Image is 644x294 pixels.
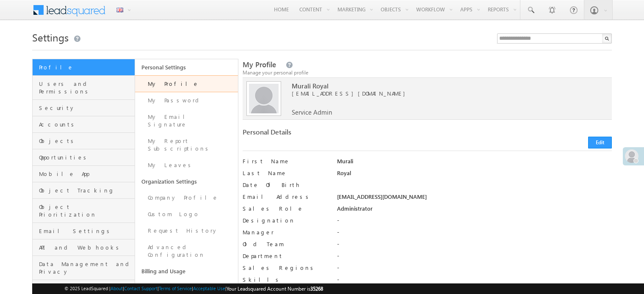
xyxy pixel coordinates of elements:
span: Service Admin [292,108,332,116]
a: Email Settings [33,223,135,239]
label: Skills [243,276,328,283]
a: Advanced Configuration [135,239,238,263]
a: Request History [135,223,238,239]
div: - [337,276,612,288]
label: Designation [243,217,328,224]
span: [EMAIL_ADDRESS][DOMAIN_NAME] [292,90,587,97]
div: - [337,240,612,252]
a: API and Webhooks [33,239,135,256]
div: Royal [337,169,612,181]
a: My Password [135,92,238,109]
a: Profile [33,59,135,76]
a: Acceptable Use [193,286,225,291]
span: Users and Permissions [39,80,133,95]
div: - [337,264,612,276]
button: Edit [588,137,612,148]
a: Objects [33,133,135,149]
span: Settings [32,30,69,44]
a: Custom Logo [135,206,238,223]
div: - [337,252,612,264]
label: Sales Role [243,205,328,212]
span: Your Leadsquared Account Number is [227,286,323,292]
a: Users and Permissions [33,76,135,100]
a: Security [33,100,135,116]
label: First Name [243,157,328,165]
span: Object Tracking [39,187,133,194]
span: © 2025 LeadSquared | | | | | [64,285,323,293]
a: Organization Settings [135,173,238,190]
div: [EMAIL_ADDRESS][DOMAIN_NAME] [337,193,612,205]
a: My Leaves [135,157,238,173]
div: Manage your personal profile [243,69,612,77]
a: Opportunities [33,149,135,166]
a: Accounts [33,116,135,133]
a: Data Management and Privacy [33,256,135,280]
span: Mobile App [39,170,133,178]
div: Administrator [337,205,612,217]
label: Old Team [243,240,328,248]
span: Accounts [39,121,133,128]
a: About [111,286,123,291]
span: Opportunities [39,154,133,161]
span: My Profile [243,60,276,69]
a: My Profile [135,75,238,92]
a: Terms of Service [159,286,192,291]
a: Billing and Usage [135,263,238,279]
div: - [337,228,612,240]
a: Object Prioritization [33,199,135,223]
label: Manager [243,228,328,236]
a: My Report Subscriptions [135,133,238,157]
span: Murali Royal [292,82,587,90]
a: My Email Signature [135,109,238,133]
div: Murali [337,157,612,169]
span: Data Management and Privacy [39,260,133,275]
label: Date Of Birth [243,181,328,189]
div: - [337,217,612,228]
a: Company Profile [135,190,238,206]
a: Personal Settings [135,59,238,75]
label: Email Address [243,193,328,201]
span: 35268 [310,286,323,292]
span: Profile [39,63,133,71]
a: Mobile App [33,166,135,182]
a: Contact Support [124,286,158,291]
span: Security [39,104,133,112]
span: Objects [39,137,133,145]
a: Object Tracking [33,182,135,199]
span: Object Prioritization [39,203,133,218]
label: Department [243,252,328,260]
label: Sales Regions [243,264,328,272]
span: Email Settings [39,227,133,235]
span: API and Webhooks [39,244,133,251]
div: Personal Details [243,128,423,140]
label: Last Name [243,169,328,177]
